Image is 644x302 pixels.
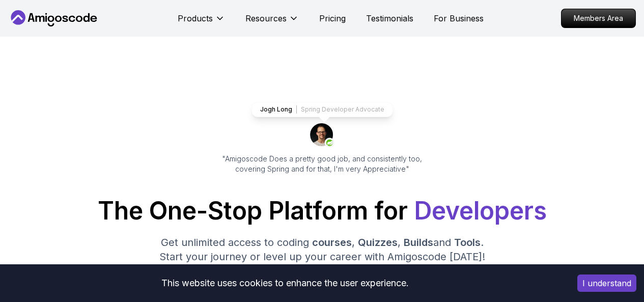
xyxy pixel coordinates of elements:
span: Developers [414,196,547,226]
span: Tools [454,236,481,249]
a: Members Area [561,9,636,28]
a: Testimonials [366,12,413,24]
a: Pricing [319,12,346,24]
div: This website uses cookies to enhance the user experience. [8,272,562,294]
span: Builds [404,236,433,249]
h1: The One-Stop Platform for [8,199,636,223]
p: "Amigoscode Does a pretty good job, and consistently too, covering Spring and for that, I'm very ... [208,154,436,174]
p: Products [178,12,213,24]
p: Get unlimited access to coding , , and . Start your journey or level up your career with Amigosco... [151,235,493,264]
button: Accept cookies [577,274,636,292]
span: courses [312,236,352,249]
p: Jogh Long [260,105,292,114]
p: Spring Developer Advocate [301,105,384,114]
p: Members Area [562,9,635,28]
img: josh long [310,123,334,148]
button: Products [178,12,225,33]
p: Resources [245,12,287,24]
span: Quizzes [358,236,398,249]
a: For Business [434,12,484,24]
button: Resources [245,12,299,33]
